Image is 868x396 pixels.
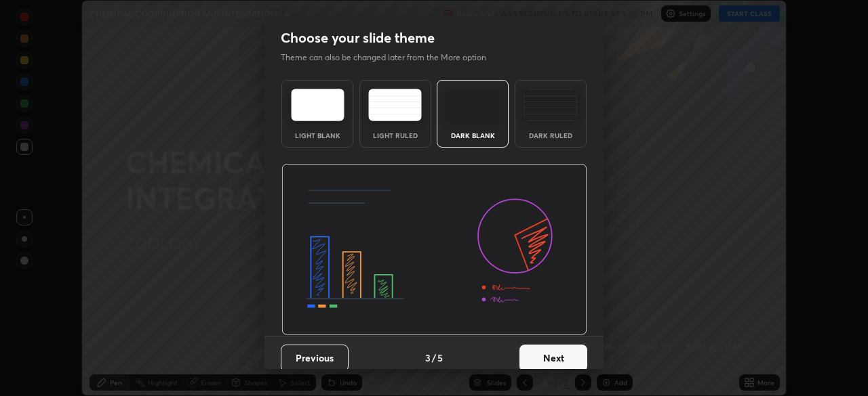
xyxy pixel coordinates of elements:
div: Light Ruled [368,132,422,139]
img: lightTheme.e5ed3b09.svg [291,89,344,121]
h4: 3 [425,351,431,365]
div: Dark Ruled [524,132,578,139]
img: darkRuledTheme.de295e13.svg [524,89,577,121]
button: Previous [281,345,349,372]
button: Next [519,345,587,372]
img: darkTheme.f0cc69e5.svg [446,89,500,121]
img: darkThemeBanner.d06ce4a2.svg [281,164,587,336]
h2: Choose your slide theme [281,29,435,47]
h4: / [432,351,436,365]
img: lightRuledTheme.5fabf969.svg [368,89,422,121]
h4: 5 [437,351,443,365]
div: Dark Blank [446,132,500,139]
p: Theme can also be changed later from the More option [281,51,500,64]
div: Light Blank [290,132,344,139]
